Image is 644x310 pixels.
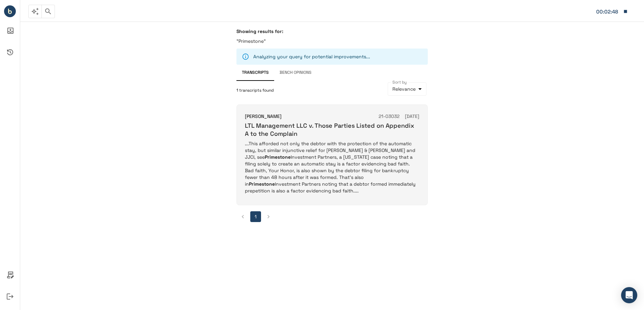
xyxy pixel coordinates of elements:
nav: pagination navigation [236,211,428,222]
h6: [DATE] [405,113,419,120]
button: Transcripts [236,65,274,81]
h6: LTL Management LLC v. Those Parties Listed on Appendix A to the Complain [245,122,419,137]
p: "Primestone" [236,38,428,44]
h6: 21-03032 [379,113,399,120]
h6: [PERSON_NAME] [245,113,282,120]
em: Primestone [249,181,275,187]
div: Relevance [388,82,426,96]
div: Open Intercom Messenger [621,287,637,303]
h6: Showing results for: [236,28,428,34]
button: Bench Opinions [274,65,317,81]
em: Primestone [265,154,291,160]
label: Sort by [392,79,407,85]
button: Matter: 443237.000006 [593,4,631,19]
button: page 1 [250,211,261,222]
p: ...This afforded not only the debtor with the protection of the automatic stay, but similar injun... [245,140,419,194]
span: 1 transcripts found [236,87,274,94]
p: Analyzing your query for potential improvements ... [253,53,370,60]
div: Matter: 443237.000006 [596,7,620,16]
